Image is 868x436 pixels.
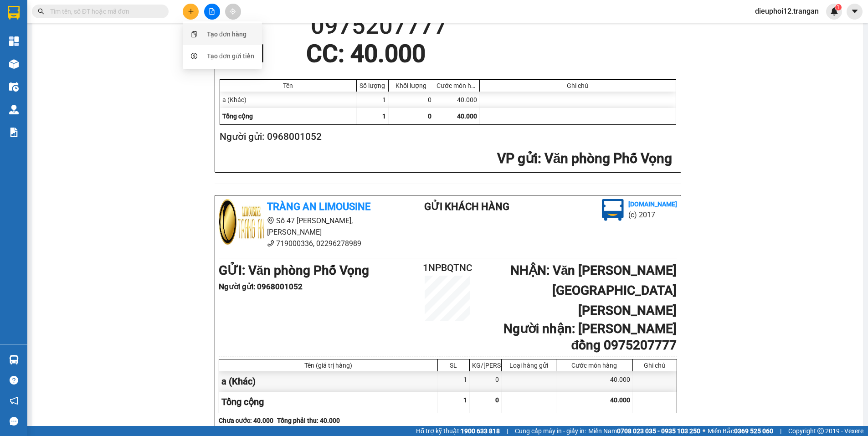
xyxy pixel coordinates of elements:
[219,282,303,291] b: Người gửi : 0968001052
[440,362,467,369] div: SL
[207,51,254,61] div: Tạo đơn gửi tiền
[183,4,199,20] button: plus
[437,82,477,89] div: Cước món hàng
[230,8,236,15] span: aim
[50,6,158,16] input: Tìm tên, số ĐT hoặc mã đơn
[817,428,824,434] span: copyright
[617,427,700,435] strong: 0708 023 035 - 0935 103 250
[277,417,340,424] b: Tổng phải thu: 40.000
[463,396,467,404] span: 1
[588,426,700,436] span: Miền Nam
[191,53,197,59] span: dollar-circle
[510,263,677,318] b: NHẬN : Văn [PERSON_NAME][GEOGRAPHIC_DATA][PERSON_NAME]
[204,4,220,20] button: file-add
[559,362,630,369] div: Cước món hàng
[359,82,386,89] div: Số lượng
[220,129,673,144] h2: Người gửi: 0968001052
[602,199,624,221] img: logo.jpg
[470,371,502,392] div: 0
[207,29,247,39] div: Tạo đơn hàng
[219,263,370,278] b: GỬI : Văn phòng Phố Vọng
[191,31,197,37] span: snippets
[438,371,470,392] div: 1
[219,199,264,245] img: logo.jpg
[628,209,677,221] li: (c) 2017
[188,8,194,15] span: plus
[472,362,499,369] div: KG/[PERSON_NAME]
[219,215,388,238] li: Số 47 [PERSON_NAME], [PERSON_NAME]
[556,371,633,392] div: 40.000
[220,92,357,108] div: a (Khác)
[748,5,826,17] span: dieuphoi12.trangan
[225,4,241,20] button: aim
[428,113,431,120] span: 0
[382,113,386,120] span: 1
[9,82,19,92] img: warehouse-icon
[9,36,19,46] img: dashboard-icon
[9,128,19,137] img: solution-icon
[10,417,18,426] span: message
[835,4,842,10] sup: 1
[495,396,499,404] span: 0
[9,355,19,364] img: warehouse-icon
[708,426,773,436] span: Miền Bắc
[8,6,20,20] img: logo-vxr
[311,11,676,40] h2: 0975207777
[507,426,508,436] span: |
[457,113,477,120] span: 40.000
[424,201,509,212] b: Gửi khách hàng
[847,4,863,20] button: caret-down
[219,371,438,392] div: a (Khác)
[267,201,370,212] b: Tràng An Limousine
[628,200,677,208] b: [DOMAIN_NAME]
[503,321,677,353] b: Người nhận : [PERSON_NAME] đồng 0975207777
[10,376,18,385] span: question-circle
[504,362,554,369] div: Loại hàng gửi
[222,82,354,89] div: Tên
[221,362,435,369] div: Tên (giá trị hàng)
[357,92,389,108] div: 1
[515,426,586,436] span: Cung cấp máy in - giấy in:
[389,92,434,108] div: 0
[734,427,773,435] strong: 0369 525 060
[301,40,431,67] div: CC : 40.000
[410,261,486,276] h2: 1NPBQTNC
[9,59,19,69] img: warehouse-icon
[209,8,215,15] span: file-add
[461,427,500,435] strong: 1900 633 818
[434,92,480,108] div: 40.000
[497,150,538,166] span: VP gửi
[635,362,674,369] div: Ghi chú
[267,217,274,224] span: environment
[10,396,18,405] span: notification
[9,105,19,114] img: warehouse-icon
[703,429,705,433] span: ⚪️
[222,113,253,120] span: Tổng cộng
[416,426,500,436] span: Hỗ trợ kỹ thuật:
[267,240,274,247] span: phone
[219,238,388,249] li: 719000336, 02296278989
[220,149,673,168] h2: : Văn phòng Phố Vọng
[391,82,431,89] div: Khối lượng
[219,417,273,424] b: Chưa cước : 40.000
[221,396,264,407] span: Tổng cộng
[851,7,859,15] span: caret-down
[38,8,44,15] span: search
[830,7,838,15] img: icon-new-feature
[780,426,781,436] span: |
[837,4,840,10] span: 1
[482,82,673,89] div: Ghi chú
[610,396,630,404] span: 40.000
